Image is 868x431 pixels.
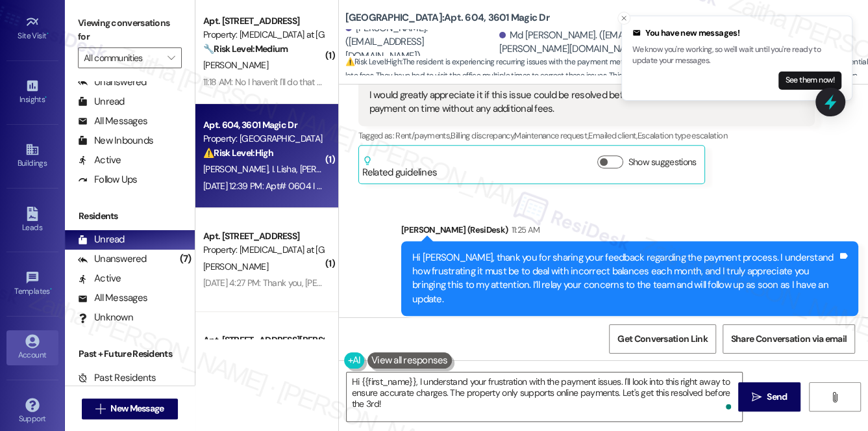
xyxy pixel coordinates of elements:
[203,147,273,159] strong: ⚠️ Risk Level: High
[731,332,847,346] span: Share Conversation via email
[78,272,121,285] div: Active
[451,130,514,141] span: Billing discrepancy ,
[401,316,858,335] div: Tagged as:
[203,14,323,28] div: Apt. [STREET_ADDRESS]
[203,277,726,289] div: [DATE] 4:27 PM: Thank you, [PERSON_NAME]! If you need anything else at all, please don't hesitate...
[95,404,105,414] i: 
[6,75,58,110] a: Insights •
[508,223,540,237] div: 11:25 AM
[412,251,837,307] div: Hi [PERSON_NAME], thank you for sharing your feedback regarding the payment process. I understand...
[299,163,364,175] span: [PERSON_NAME]
[203,261,268,272] span: [PERSON_NAME]
[47,29,49,38] span: •
[6,138,58,174] a: Buildings
[738,382,801,411] button: Send
[345,21,496,63] div: [PERSON_NAME]. ([EMAIL_ADDRESS][DOMAIN_NAME])
[830,392,839,402] i: 
[345,57,401,67] strong: ⚠️ Risk Level: High
[78,371,156,385] div: Past Residents
[78,153,121,167] div: Active
[638,130,727,141] span: Escalation type escalation
[6,267,58,302] a: Templates •
[78,252,147,266] div: Unanswered
[6,11,58,46] a: Site Visit •
[514,130,588,141] span: Maintenance request ,
[588,130,637,141] span: Emailed client ,
[78,95,125,109] div: Unread
[78,233,125,246] div: Unread
[203,59,268,71] span: [PERSON_NAME]
[347,372,743,421] textarea: To enrich screen reader interactions, please activate Accessibility in Grammarly extension settings
[345,55,868,97] span: : The resident is experiencing recurring issues with the payment method through the Residents App...
[203,243,323,257] div: Property: [MEDICAL_DATA] at [GEOGRAPHIC_DATA]
[752,392,762,402] i: 
[78,291,147,305] div: All Messages
[65,347,195,361] div: Past + Future Residents
[767,390,787,404] span: Send
[203,43,288,55] strong: 🔧 Risk Level: Medium
[82,398,178,419] button: New Message
[203,229,323,243] div: Apt. [STREET_ADDRESS]
[6,203,58,238] a: Leads
[78,75,147,89] div: Unanswered
[203,163,272,175] span: [PERSON_NAME]
[203,132,323,146] div: Property: [GEOGRAPHIC_DATA]
[110,402,164,415] span: New Message
[203,118,323,132] div: Apt. 604, 3601 Magic Dr
[6,330,58,365] a: Account
[401,223,858,241] div: [PERSON_NAME] (ResiDesk)
[78,173,138,187] div: Follow Ups
[617,332,707,346] span: Get Conversation Link
[177,249,195,269] div: (7)
[778,72,841,90] button: See them now!
[78,134,153,148] div: New Inbounds
[84,47,161,68] input: All communities
[723,324,855,354] button: Share Conversation via email
[78,13,182,47] label: Viewing conversations for
[78,114,147,128] div: All Messages
[203,333,323,347] div: Apt. [STREET_ADDRESS][PERSON_NAME]
[345,11,549,25] b: [GEOGRAPHIC_DATA]: Apt. 604, 3601 Magic Dr
[271,163,299,175] span: I. Lisha
[6,394,58,429] a: Support
[358,126,815,145] div: Tagged as:
[617,12,630,25] button: Close toast
[45,93,47,102] span: •
[632,27,841,40] div: You have new messages!
[499,29,704,57] div: Md [PERSON_NAME]. ([EMAIL_ADDRESS][PERSON_NAME][DOMAIN_NAME])
[65,209,195,223] div: Residents
[203,76,353,88] div: 11:18 AM: No I haven't I'll do that right now.
[167,53,175,63] i: 
[203,28,323,42] div: Property: [MEDICAL_DATA] at [GEOGRAPHIC_DATA]
[632,44,841,67] p: We know you're working, so we'll wait until you're ready to update your messages.
[78,311,133,324] div: Unknown
[628,155,697,169] label: Show suggestions
[50,285,52,294] span: •
[395,130,451,141] span: Rent/payments ,
[609,324,715,354] button: Get Conversation Link
[362,155,438,179] div: Related guidelines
